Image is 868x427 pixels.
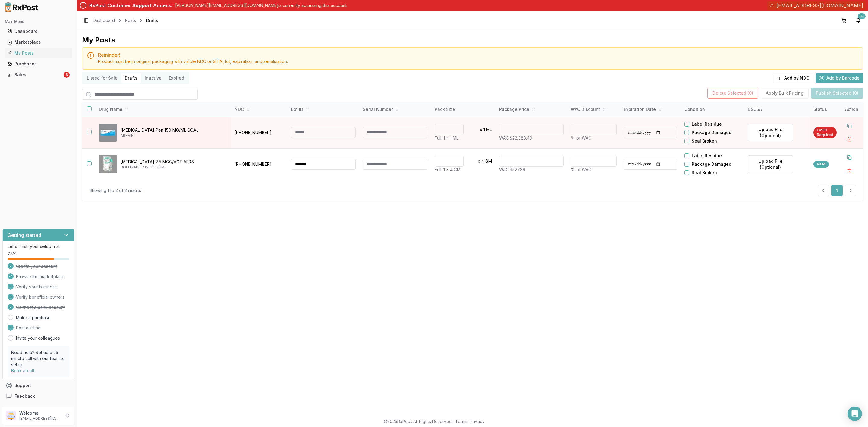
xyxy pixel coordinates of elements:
[5,26,72,37] a: Dashboard
[7,61,70,67] div: Purchases
[831,185,843,196] button: 1
[7,28,70,34] div: Dashboard
[89,2,173,9] div: RxPost Customer Support Access:
[141,73,165,83] button: Inactive
[16,325,41,331] span: Post a listing
[844,121,855,131] button: Duplicate
[7,39,70,45] div: Marketplace
[16,304,65,310] span: Connect a bank account
[773,73,813,83] button: Add by NDC
[2,59,74,69] button: Purchases
[840,102,863,117] th: Action
[16,315,51,321] a: Make a purchase
[455,419,467,424] a: Terms
[435,135,458,140] span: Full: 1 x 1 ML
[6,411,16,420] img: User avatar
[681,102,744,117] th: Condition
[692,130,731,136] label: Package Damaged
[89,187,141,193] div: Showing 1 to 2 of 2 results
[499,167,525,172] span: WAC: $527.39
[499,135,532,140] span: WAC: $22,383.49
[854,16,863,25] button: 9+
[98,58,858,64] div: Product must be in original packaging with visible NDC or GTIN, lot, expiration, and serialization.
[8,243,69,250] p: Let's finish your setup first!
[98,52,858,57] h5: Reminder!
[499,106,564,112] div: Package Price
[14,393,35,399] span: Feedback
[692,170,717,176] label: Seal Broken
[5,48,72,58] a: My Posts
[125,17,136,24] a: Posts
[82,35,115,45] div: My Posts
[483,127,485,133] p: 1
[83,73,121,83] button: Listed for Sale
[165,73,188,83] button: Expired
[2,27,74,36] button: Dashboard
[7,50,70,56] div: My Posts
[234,106,284,112] div: NDC
[2,37,74,47] button: Marketplace
[2,70,74,80] button: Sales3
[692,161,731,167] label: Package Damaged
[692,121,722,127] label: Label Residue
[121,73,141,83] button: Drafts
[175,2,348,8] p: [PERSON_NAME][EMAIL_ADDRESS][DOMAIN_NAME] is currently accessing this account.
[744,102,810,117] th: DSCSA
[2,391,74,402] button: Feedback
[64,72,70,78] div: 3
[571,135,591,140] span: % of WAC
[571,167,591,172] span: % of WAC
[481,158,484,164] p: 4
[844,165,855,176] button: Delete
[2,48,74,58] button: My Posts
[624,106,677,112] div: Expiration Date
[5,37,72,48] a: Marketplace
[813,161,829,168] div: Valid
[16,284,57,290] span: Verify your business
[486,127,492,133] p: ML
[121,165,226,170] p: BOEHRINGER INGELHEIM
[363,106,427,112] div: Serial Number
[2,380,74,391] button: Support
[291,106,356,112] div: Lot ID
[146,17,158,24] span: Drafts
[99,124,117,142] img: Skyrizi Pen 150 MG/ML SOAJ
[816,73,863,83] button: Add by Barcode
[431,102,495,117] th: Pack Size
[16,263,57,269] span: Create your account
[99,106,226,112] div: Drug Name
[776,2,863,9] span: [EMAIL_ADDRESS][DOMAIN_NAME]
[19,410,61,416] p: Welcome
[16,294,64,300] span: Verify beneficial owners
[858,13,866,19] div: 9+
[7,72,62,78] div: Sales
[8,251,17,257] span: 75 %
[478,158,480,164] p: x
[480,127,482,133] p: x
[16,335,60,341] a: Invite your colleagues
[813,127,837,138] div: Lot ID Required
[571,106,617,112] div: WAC Discount
[5,19,72,24] h2: Main Menu
[810,102,840,117] th: Status
[99,155,117,173] img: Spiriva Respimat 2.5 MCG/ACT AERS
[19,416,61,421] p: [EMAIL_ADDRESS][DOMAIN_NAME]
[234,130,284,136] p: [PHONE_NUMBER]
[748,155,793,173] label: Upload File (Optional)
[11,368,34,373] a: Book a call
[93,17,115,24] a: Dashboard
[470,419,485,424] a: Privacy
[121,127,226,133] p: [MEDICAL_DATA] Pen 150 MG/ML SOAJ
[848,407,862,421] div: Open Intercom Messenger
[16,274,64,280] span: Browse the marketplace
[5,58,72,69] a: Purchases
[2,2,41,12] img: RxPost Logo
[748,124,793,141] label: Upload File (Optional)
[93,17,158,24] nav: breadcrumb
[121,133,226,138] p: ABBVIE
[435,167,461,172] span: Full: 1 x 4 GM
[692,153,722,159] label: Label Residue
[692,138,717,144] label: Seal Broken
